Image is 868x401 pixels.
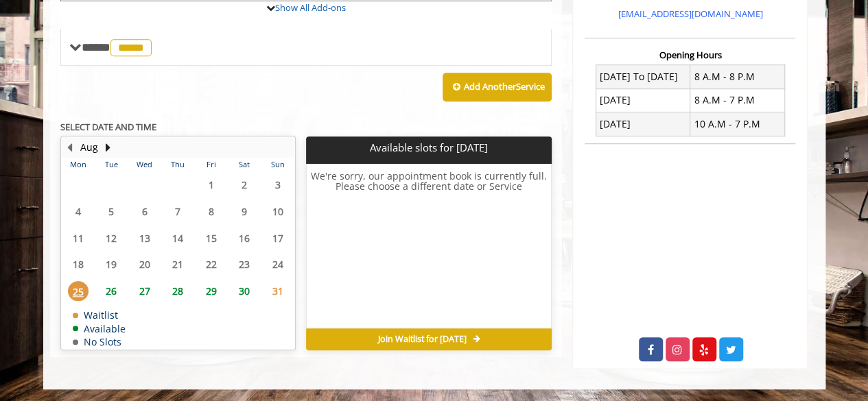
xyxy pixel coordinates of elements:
td: 8 A.M - 8 P.M [690,65,785,88]
td: [DATE] To [DATE] [596,65,690,88]
td: 10 A.M - 7 P.M [690,112,785,136]
span: 26 [101,281,121,301]
td: 8 A.M - 7 P.M [690,88,785,112]
span: Join Waitlist for [DATE] [377,334,466,345]
button: Previous Month [64,140,75,155]
th: Thu [161,158,194,171]
a: [EMAIL_ADDRESS][DOMAIN_NAME] [618,8,762,20]
span: 31 [268,281,288,301]
td: Select day26 [95,278,128,304]
td: Waitlist [73,310,126,320]
th: Mon [62,158,95,171]
th: Sat [228,158,261,171]
td: [DATE] [596,112,690,136]
button: Next Month [103,140,114,155]
h3: Opening Hours [585,50,795,60]
th: Tue [95,158,128,171]
h6: We're sorry, our appointment book is currently full. Please choose a different date or Service [307,171,551,323]
td: Select day28 [161,278,194,304]
span: 28 [167,281,188,301]
p: Available slots for [DATE] [312,142,546,154]
td: Select day31 [261,278,294,304]
span: 25 [68,281,89,301]
span: 29 [201,281,222,301]
th: Sun [261,158,294,171]
th: Wed [128,158,161,171]
button: Add AnotherService [443,73,552,101]
td: [DATE] [596,88,690,112]
td: Select day25 [62,278,95,304]
td: Select day27 [128,278,161,304]
b: Add Another Service [464,80,545,93]
span: 27 [134,281,155,301]
td: Select day29 [194,278,227,304]
th: Fri [194,158,227,171]
td: Available [73,324,126,334]
a: Show All Add-ons [275,1,346,14]
td: No Slots [73,337,126,347]
span: 30 [234,281,255,301]
button: Aug [80,140,98,155]
b: SELECT DATE AND TIME [60,121,156,133]
td: Select day30 [228,278,261,304]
